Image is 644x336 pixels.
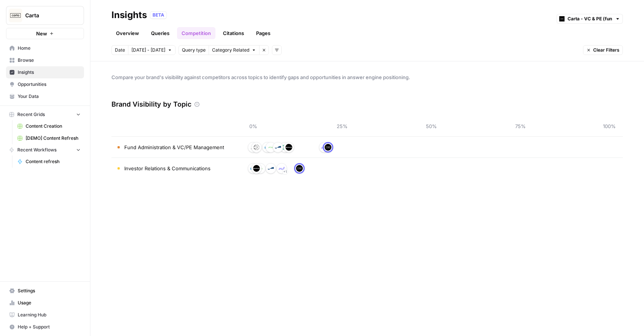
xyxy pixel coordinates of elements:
img: Carta Logo [9,9,22,22]
a: Citations [218,27,249,39]
span: Your Data [18,93,81,100]
span: 100% [602,122,617,130]
h3: Brand Visibility by Topic [111,99,191,110]
a: Learning Hub [6,309,84,321]
span: + 1 [283,168,287,176]
div: Insights [111,9,147,21]
a: Settings [6,285,84,297]
span: Usage [18,299,81,306]
span: 25% [335,122,350,130]
a: Insights [6,66,84,78]
span: [DATE] - [DATE] [131,47,165,53]
button: Help + Support [6,321,84,333]
span: Clear Filters [593,47,620,53]
a: Competition [177,27,215,39]
span: Insights [18,69,81,76]
span: Help + Support [18,324,81,330]
span: 0% [246,122,261,130]
span: Category Related [212,47,249,53]
span: Recent Workflows [17,147,56,153]
span: Browse [18,57,81,64]
img: hp1kf5jisvx37uck2ogdi2muwinx [321,144,328,151]
span: Carta [25,12,71,19]
a: Content refresh [14,156,84,168]
img: ea7e63j1a0yrnhi42n3vbynv48i5 [285,144,292,151]
a: Queries [147,27,174,39]
a: Overview [111,27,143,39]
span: Home [18,45,81,52]
button: Clear Filters [583,45,623,55]
span: Query type [182,47,206,53]
img: c35yeiwf0qjehltklbh57st2xhbo [325,144,331,151]
span: 75% [513,122,528,130]
span: Settings [18,287,81,294]
img: hp1kf5jisvx37uck2ogdi2muwinx [278,165,285,172]
a: Usage [6,297,84,309]
a: Home [6,42,84,54]
img: 5f7alaq030tspjs61mnom192wda3 [267,165,274,172]
img: jjifbtemzhmnrbq2yrrz7gf67qav [250,165,256,172]
button: Category Related [209,45,259,55]
span: Learning Hub [18,312,81,318]
span: 50% [424,122,439,130]
img: ea7e63j1a0yrnhi42n3vbynv48i5 [253,165,260,172]
span: Fund Administration & VC/PE Management [124,144,224,151]
div: BETA [150,11,167,19]
button: Recent Workflows [6,144,84,156]
span: New [36,30,47,37]
span: Opportunities [18,81,81,88]
img: ma0xj5ffj8qoscwoddyq2mn39t1y [250,144,256,151]
span: Compare your brand's visibility against competitors across topics to identify gaps and opportunit... [111,73,623,81]
span: Content refresh [26,158,81,165]
a: Your Data [6,90,84,102]
input: Carta - VC & PE (fund admin) [568,15,612,23]
span: Investor Relations & Communications [124,165,211,172]
img: u9bhbxyqw4jb7r8etl5kull4inv5 [253,144,260,151]
button: New [6,28,84,39]
span: Date [115,47,125,53]
a: Pages [252,27,275,39]
a: Content Creation [14,120,84,132]
span: [DEMO] Content Refresh [26,135,81,142]
span: Content Creation [26,123,81,130]
a: [DEMO] Content Refresh [14,132,84,144]
button: [DATE] - [DATE] [128,45,175,55]
a: Browse [6,54,84,66]
img: 5f7alaq030tspjs61mnom192wda3 [275,144,281,151]
span: Recent Grids [17,111,45,118]
button: Recent Grids [6,109,84,120]
a: Opportunities [6,78,84,90]
img: c35yeiwf0qjehltklbh57st2xhbo [296,165,303,172]
img: jjifbtemzhmnrbq2yrrz7gf67qav [264,144,271,151]
button: Workspace: Carta [6,6,84,25]
img: 3du4lb8tzuxvpcfe96s8g5uvx4i9 [267,144,274,151]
